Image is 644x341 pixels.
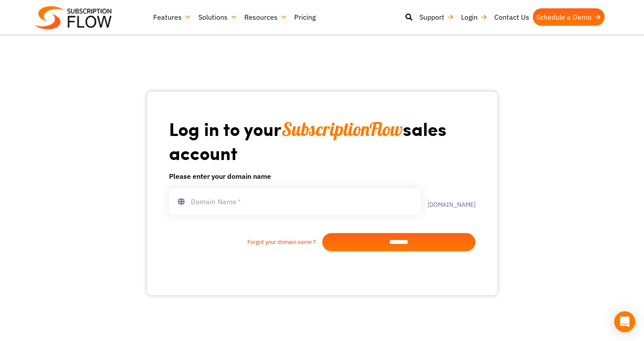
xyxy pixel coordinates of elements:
a: Forgot your domain name ? [169,238,322,247]
a: Resources [241,8,291,26]
a: Pricing [291,8,319,26]
a: Contact Us [491,8,533,26]
img: Subscriptionflow [35,6,112,29]
a: Schedule a Demo [533,8,605,26]
a: Solutions [195,8,241,26]
h1: Log in to your sales account [169,117,475,164]
a: Features [150,8,195,26]
div: Open Intercom Messenger [614,311,635,332]
label: .[DOMAIN_NAME] [421,195,475,208]
span: SubscriptionFlow [282,118,403,141]
a: Login [457,8,491,26]
h6: Please enter your domain name [169,171,475,181]
a: Support [416,8,457,26]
